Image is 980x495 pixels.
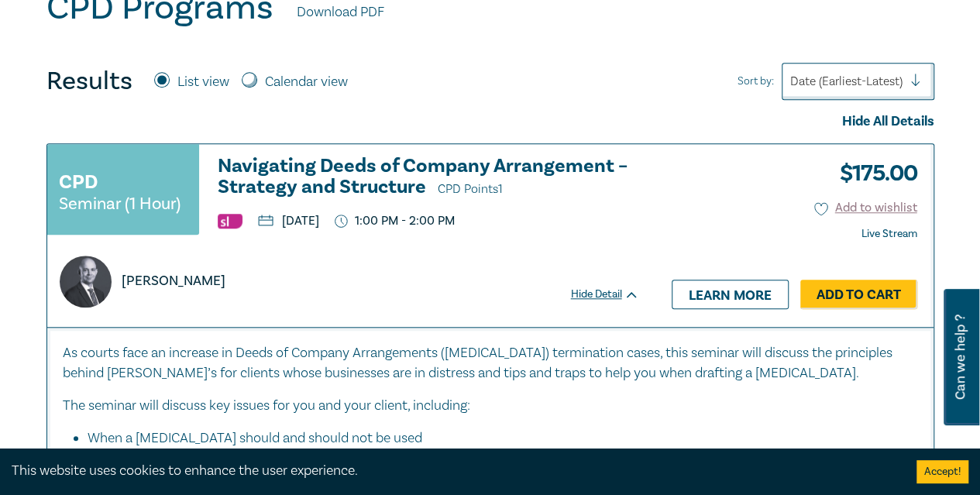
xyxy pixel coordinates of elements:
[218,156,639,200] h3: Navigating Deeds of Company Arrangement – Strategy and Structure
[571,287,656,302] div: Hide Detail
[916,460,968,483] button: Accept cookies
[861,227,917,241] strong: Live Stream
[800,280,917,309] a: Add to Cart
[218,156,639,200] a: Navigating Deeds of Company Arrangement – Strategy and Structure CPD Points1
[738,73,774,90] span: Sort by:
[177,72,229,92] label: List view
[335,214,455,229] p: 1:00 PM - 2:00 PM
[438,181,503,197] span: CPD Points 1
[790,73,793,90] input: Sort by
[63,343,918,383] p: As courts face an increase in Deeds of Company Arrangements ([MEDICAL_DATA]) termination cases, t...
[60,256,112,308] img: https://s3.ap-southeast-2.amazonaws.com/leo-cussen-store-production-content/Contacts/Sergio%20Fre...
[46,112,934,132] div: Hide All Details
[258,215,319,227] p: [DATE]
[12,461,893,481] div: This website uses cookies to enhance the user experience.
[953,298,968,416] span: Can we help ?
[297,2,384,22] a: Download PDF
[63,396,918,416] p: The seminar will discuss key issues for you and your client, including:
[46,66,132,97] h4: Results
[814,199,917,217] button: Add to wishlist
[122,271,225,291] p: [PERSON_NAME]
[672,280,789,309] a: Learn more
[218,214,242,229] img: Substantive Law
[265,72,348,92] label: Calendar view
[59,168,98,196] h3: CPD
[59,196,181,211] small: Seminar (1 Hour)
[828,156,917,191] h3: $ 175.00
[88,428,903,449] li: When a [MEDICAL_DATA] should and should not be used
